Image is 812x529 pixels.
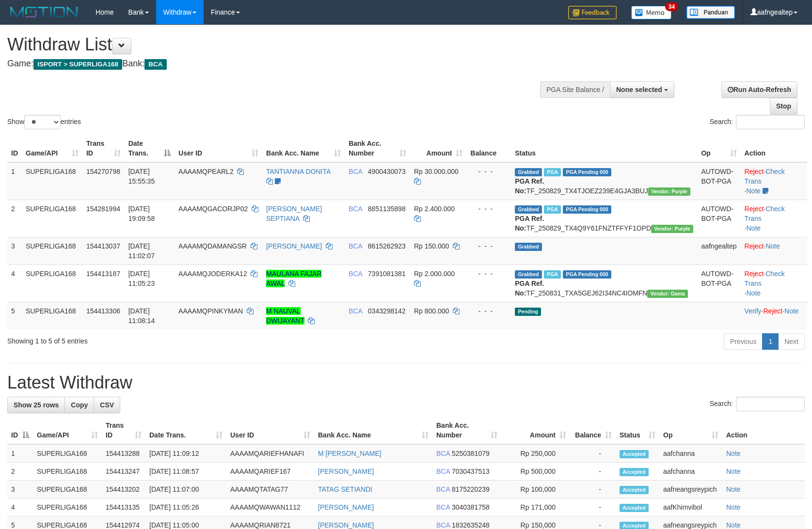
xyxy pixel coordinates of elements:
span: [DATE] 11:02:07 [128,242,155,260]
a: Check Trans [745,270,785,287]
a: Copy [64,397,94,413]
td: - [570,498,616,516]
span: Accepted [620,450,649,458]
th: Game/API: activate to sort column ascending [33,417,102,444]
td: AAAAMQARIEFHANAFI [226,444,314,463]
td: 4 [7,498,33,516]
a: TATAG SETIANDI [318,485,372,493]
div: - - - [470,306,507,316]
span: Copy 1832635248 to clipboard [452,521,490,529]
span: Marked by aafnonsreyleab [544,205,561,214]
th: ID [7,135,22,162]
a: M NAUVAL DWIJAYANT [266,307,304,325]
span: Marked by aafmaleo [544,168,561,176]
span: 154413037 [86,242,120,250]
td: 3 [7,481,33,498]
div: - - - [470,204,507,214]
a: M [PERSON_NAME] [318,450,382,457]
td: 2 [7,200,22,237]
img: MOTION_logo.png [7,5,81,19]
a: Show 25 rows [7,397,65,413]
a: [PERSON_NAME] [318,503,374,511]
span: [DATE] 11:08:14 [128,307,155,325]
span: 154270798 [86,168,120,175]
span: Vendor URL: https://trx4.1velocity.biz [651,225,693,233]
span: BCA [349,307,362,315]
td: SUPERLIGA168 [33,498,102,516]
a: MAULANA FAJAR AWAL [266,270,321,287]
span: BCA [436,485,450,493]
span: BCA [436,503,450,511]
a: [PERSON_NAME] [318,521,374,529]
th: User ID: activate to sort column ascending [175,135,262,162]
span: AAAAMQJODERKA12 [178,270,247,278]
img: Button%20Memo.svg [631,6,672,19]
th: Status: activate to sort column ascending [616,417,659,444]
span: 154281994 [86,205,120,213]
span: Rp 30.000.000 [414,168,459,175]
td: SUPERLIGA168 [22,264,82,302]
th: Bank Acc. Name: activate to sort column ascending [262,135,345,162]
td: AUTOWD-BOT-PGA [697,162,740,200]
th: Date Trans.: activate to sort column ascending [145,417,226,444]
th: Op: activate to sort column ascending [697,135,740,162]
td: · · [741,200,807,237]
a: Next [778,333,805,350]
h4: Game: Bank: [7,59,532,69]
td: 154413288 [102,444,145,463]
td: 154413202 [102,481,145,498]
span: Show 25 rows [14,401,59,409]
a: Reject [745,270,764,278]
td: SUPERLIGA168 [22,162,82,200]
a: [PERSON_NAME] [266,242,322,250]
label: Search: [710,397,805,411]
div: - - - [470,241,507,251]
td: AUTOWD-BOT-PGA [697,264,740,302]
span: BCA [349,205,362,213]
td: aafngealtep [697,237,740,264]
th: Status [511,135,697,162]
td: 154413135 [102,498,145,516]
a: Reject [745,205,764,213]
span: PGA Pending [563,168,611,176]
span: AAAAMQGACORJP02 [178,205,248,213]
span: Copy 4900430073 to clipboard [368,168,406,175]
label: Show entries [7,115,81,129]
td: TF_250829_TX4Q9Y61FNZTFFYF1OPD [511,200,697,237]
span: Grabbed [515,243,542,251]
th: Bank Acc. Name: activate to sort column ascending [314,417,432,444]
a: [PERSON_NAME] [318,467,374,475]
span: None selected [616,86,662,93]
a: 1 [762,333,779,350]
th: User ID: activate to sort column ascending [226,417,314,444]
input: Search: [736,397,805,411]
td: aafchanna [659,444,722,463]
td: [DATE] 11:08:57 [145,463,226,481]
td: - [570,481,616,498]
a: Note [746,187,761,195]
span: Grabbed [515,168,542,176]
td: [DATE] 11:07:00 [145,481,226,498]
td: [DATE] 11:05:26 [145,498,226,516]
th: Action [741,135,807,162]
td: Rp 500,000 [501,463,570,481]
a: [PERSON_NAME] SEPTIANA [266,205,322,222]
td: 5 [7,302,22,329]
img: panduan.png [686,6,735,19]
div: Showing 1 to 5 of 5 entries [7,332,331,346]
td: SUPERLIGA168 [33,463,102,481]
span: 154413187 [86,270,120,278]
th: Balance: activate to sort column ascending [570,417,616,444]
span: BCA [436,450,450,457]
a: CSV [94,397,120,413]
th: ID: activate to sort column descending [7,417,33,444]
a: Note [726,450,741,457]
a: Reject [764,307,783,315]
a: TANTIANNA DONITA [266,168,331,175]
a: Note [726,503,741,511]
th: Op: activate to sort column ascending [659,417,722,444]
span: BCA [349,270,362,278]
th: Bank Acc. Number: activate to sort column ascending [345,135,410,162]
td: Rp 171,000 [501,498,570,516]
span: PGA Pending [563,205,611,214]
